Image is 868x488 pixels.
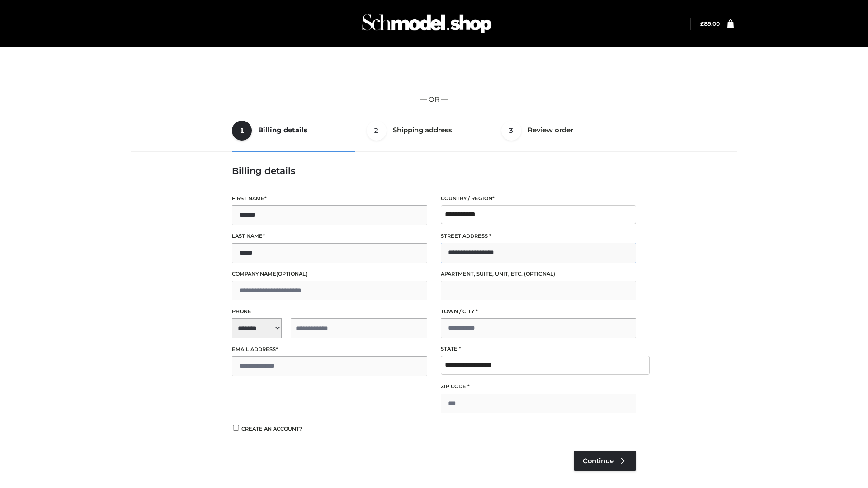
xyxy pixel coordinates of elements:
label: Last name [232,232,427,240]
label: Email address [232,345,427,354]
a: Continue [574,451,636,471]
label: Country / Region [441,194,636,203]
label: Street address [441,232,636,240]
label: State [441,345,636,353]
label: ZIP Code [441,382,636,391]
a: £89.00 [700,20,720,27]
bdi: 89.00 [700,20,720,27]
label: First name [232,194,427,203]
span: £ [700,20,704,27]
h3: Billing details [232,165,636,176]
span: (optional) [524,271,555,277]
label: Apartment, suite, unit, etc. [441,270,636,278]
span: Continue [583,457,614,465]
label: Company name [232,270,427,278]
span: (optional) [276,271,307,277]
p: — OR — [134,94,734,105]
label: Town / City [441,307,636,316]
label: Phone [232,307,427,316]
input: Create an account? [232,425,240,431]
iframe: Secure express checkout frame [132,60,736,85]
img: Schmodel Admin 964 [359,6,495,42]
span: Create an account? [241,426,302,432]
